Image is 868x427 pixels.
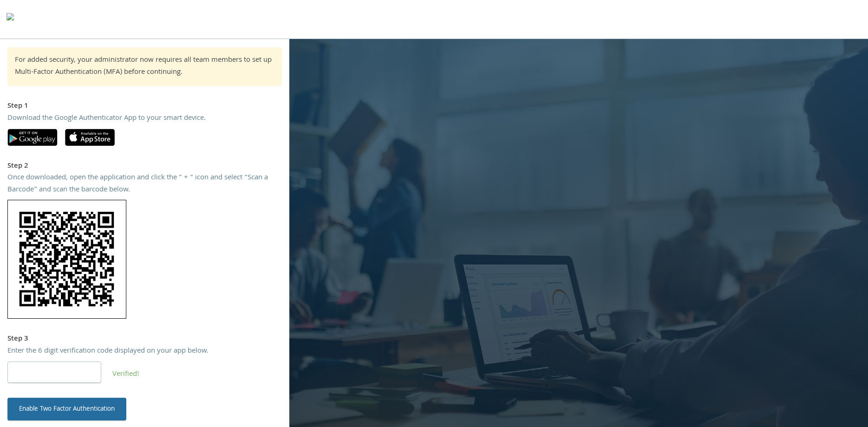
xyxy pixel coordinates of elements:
[7,160,28,172] strong: Step 2
[7,113,282,125] div: Download the Google Authenticator App to your smart device.
[15,55,274,79] div: For added security, your administrator now requires all team members to set up Multi-Factor Authe...
[7,129,58,146] img: google-play.svg
[65,129,115,146] img: apple-app-store.svg
[7,10,14,28] img: todyl-logo-dark.svg
[7,200,126,319] img: CFwdrC8G0rwAAAAASUVORK5CYII=
[7,172,282,196] div: Once downloaded, open the application and click the “ + “ icon and select “Scan a Barcode” and sc...
[7,346,282,358] div: Enter the 6 digit verification code displayed on your app below.
[112,368,139,381] span: Verified!
[7,333,28,345] strong: Step 3
[7,398,126,420] button: Enable Two Factor Authentication
[7,100,28,112] strong: Step 1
